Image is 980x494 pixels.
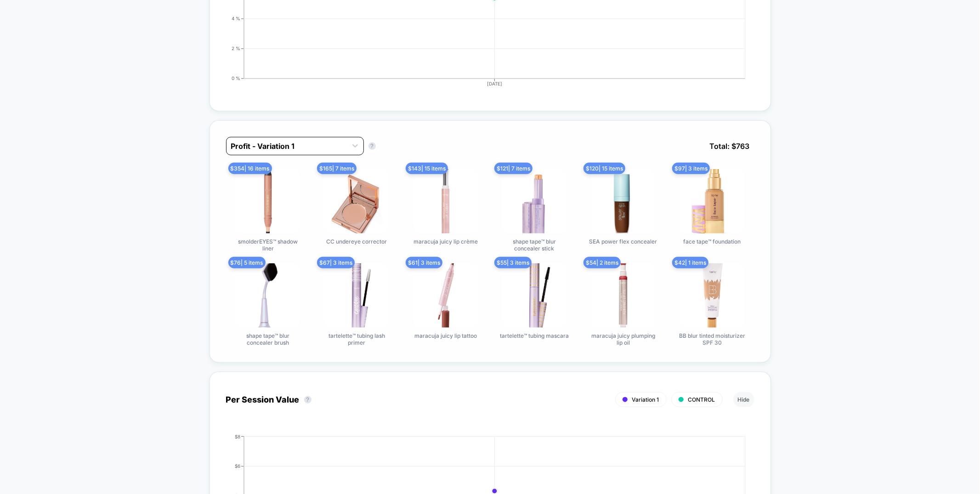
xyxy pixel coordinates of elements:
span: $ 97 | 3 items [672,163,710,174]
img: tartelette™ tubing lash primer [324,263,389,328]
span: smolderEYES™ shadow liner [233,238,302,252]
img: SEA power flex concealer [591,169,655,233]
img: maracuja juicy lip crème [414,169,478,233]
span: maracuja juicy lip crème [414,238,478,245]
span: CC undereye corrector [326,238,387,245]
span: face tape™ foundation [683,238,741,245]
span: tartelette™ tubing mascara [500,332,569,339]
span: maracuja juicy lip tattoo [414,332,477,339]
span: $ 42 | 1 items [672,257,708,268]
tspan: $8 [235,434,240,439]
img: tartelette™ tubing mascara [502,263,566,328]
button: Hide [733,392,754,407]
span: $ 76 | 5 items [228,257,266,268]
img: smolderEYES™ shadow liner [236,169,300,233]
span: Variation 1 [632,396,659,403]
span: BB blur tinted moisturizer SPF 30 [678,332,747,346]
span: $ 55 | 3 items [494,257,532,268]
span: $ 165 | 7 items [317,163,357,174]
img: face tape™ foundation [680,169,744,233]
button: ? [368,142,376,150]
span: $ 120 | 15 items [583,163,625,174]
span: $ 143 | 15 items [406,163,448,174]
tspan: 4 % [232,16,240,21]
span: shape tape™ blur concealer brush [233,332,302,346]
span: CONTROL [688,396,715,403]
button: ? [304,396,312,403]
span: $ 121 | 7 items [494,163,532,174]
span: Total: $ 763 [705,137,754,155]
img: CC undereye corrector [324,169,389,233]
tspan: [DATE] [487,81,502,86]
span: $ 354 | 16 items [228,163,272,174]
tspan: $6 [235,463,240,469]
img: BB blur tinted moisturizer SPF 30 [680,263,744,328]
span: SEA power flex concealer [589,238,657,245]
span: maracuja juicy plumping lip oil [589,332,657,346]
span: $ 54 | 2 items [583,257,621,268]
img: shape tape™ blur concealer stick [502,169,566,233]
tspan: 0 % [232,75,240,81]
span: $ 67 | 3 items [317,257,355,268]
tspan: 2 % [232,45,240,51]
img: maracuja juicy lip tattoo [414,263,478,328]
img: maracuja juicy plumping lip oil [591,263,655,328]
span: shape tape™ blur concealer stick [500,238,569,252]
span: tartelette™ tubing lash primer [322,332,391,346]
img: shape tape™ blur concealer brush [236,263,300,328]
span: $ 61 | 3 items [406,257,442,268]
